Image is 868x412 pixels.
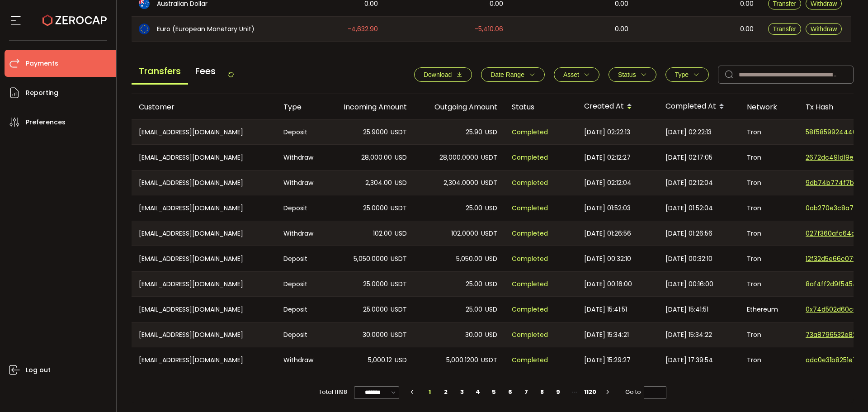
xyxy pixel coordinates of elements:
span: Transfers [132,59,188,85]
button: Withdraw [806,23,842,35]
span: Completed [512,304,548,315]
span: [DATE] 02:12:04 [665,178,713,188]
span: 30.0000 [363,330,388,340]
div: Withdraw [276,170,324,195]
span: USDT [391,330,407,340]
span: [DATE] 17:39:54 [665,355,713,365]
span: Log out [26,364,51,377]
span: 0.00 [740,24,754,34]
span: [DATE] 01:26:56 [584,228,631,239]
div: [EMAIL_ADDRESS][DOMAIN_NAME] [132,120,276,144]
span: Completed [512,203,548,213]
span: USD [485,330,497,340]
div: [EMAIL_ADDRESS][DOMAIN_NAME] [132,297,276,322]
span: USDT [391,254,407,264]
span: [DATE] 01:52:03 [584,203,631,213]
div: Created At [577,99,658,114]
span: Download [424,71,452,78]
span: [DATE] 02:12:04 [584,178,632,188]
span: [DATE] 02:17:05 [665,152,712,163]
span: 0.00 [615,24,628,34]
div: Tron [740,246,798,271]
span: [DATE] 15:41:51 [665,304,708,315]
img: eur_portfolio.svg [139,24,150,34]
span: USDT [481,152,497,163]
span: 2,304.0000 [443,178,478,188]
div: Type [276,102,324,112]
li: 4 [470,386,486,398]
span: USD [485,127,497,137]
span: 28,000.00 [361,152,392,163]
div: Tron [740,195,798,221]
span: [DATE] 02:22:13 [584,127,630,137]
li: 7 [518,386,534,398]
span: [DATE] 15:34:22 [665,330,712,340]
li: 3 [454,386,470,398]
div: [EMAIL_ADDRESS][DOMAIN_NAME] [132,272,276,296]
span: 5,050.0000 [354,254,388,264]
span: 2,304.00 [365,178,392,188]
span: USD [395,178,407,188]
span: 30.00 [465,330,482,340]
div: Deposit [276,246,324,271]
span: Transfer [773,25,797,33]
li: 2 [438,386,454,398]
div: [EMAIL_ADDRESS][DOMAIN_NAME] [132,170,276,195]
div: Status [505,102,577,112]
div: [EMAIL_ADDRESS][DOMAIN_NAME] [132,221,276,246]
div: Tron [740,347,798,373]
span: USD [485,304,497,315]
div: [EMAIL_ADDRESS][DOMAIN_NAME] [132,195,276,221]
div: [EMAIL_ADDRESS][DOMAIN_NAME] [132,322,276,347]
div: [EMAIL_ADDRESS][DOMAIN_NAME] [132,145,276,170]
div: Withdraw [276,145,324,170]
button: Status [609,67,656,82]
span: Completed [512,178,548,188]
span: 25.9000 [363,127,388,137]
span: 25.0000 [363,203,388,213]
span: Go to [625,386,666,398]
span: USD [485,279,497,289]
span: Completed [512,228,548,239]
span: USD [395,228,407,239]
span: Withdraw [811,25,837,33]
span: Completed [512,279,548,289]
span: -4,632.90 [348,24,378,34]
span: Completed [512,355,548,365]
span: 5,000.12 [368,355,392,365]
span: 28,000.0000 [439,152,478,163]
div: Deposit [276,322,324,347]
span: USDT [391,127,407,137]
span: [DATE] 15:41:51 [584,304,627,315]
div: Tron [740,322,798,347]
span: Total 11198 [319,386,347,398]
span: 25.00 [466,279,482,289]
span: USD [485,203,497,213]
li: 6 [502,386,519,398]
div: Tron [740,170,798,195]
span: USD [395,355,407,365]
span: Reporting [26,86,58,99]
span: USDT [391,279,407,289]
span: USDT [391,203,407,213]
div: [EMAIL_ADDRESS][DOMAIN_NAME] [132,246,276,271]
button: Transfer [768,23,802,35]
span: [DATE] 00:32:10 [665,254,712,264]
span: Euro (European Monetary Unit) [157,24,255,34]
li: 1 [422,386,438,398]
span: [DATE] 00:16:00 [665,279,713,289]
span: Completed [512,254,548,264]
span: USDT [391,304,407,315]
div: Incoming Amount [324,102,414,112]
div: Tron [740,221,798,246]
span: [DATE] 02:12:27 [584,152,631,163]
span: Status [618,71,636,78]
div: Tron [740,145,798,170]
span: Payments [26,57,58,70]
span: -5,410.06 [475,24,503,34]
div: Deposit [276,297,324,322]
span: 25.0000 [363,279,388,289]
span: USDT [481,355,497,365]
span: Completed [512,330,548,340]
li: 1120 [582,386,599,398]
